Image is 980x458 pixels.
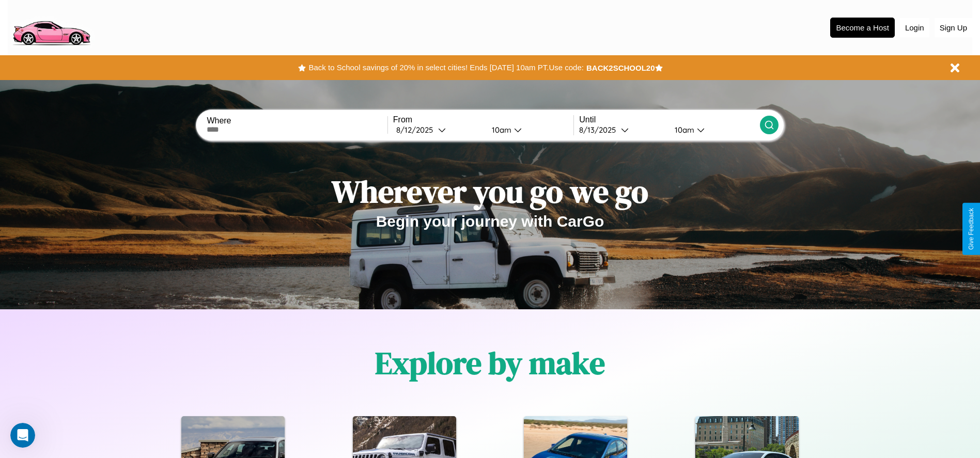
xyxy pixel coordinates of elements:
[670,125,697,135] div: 10am
[375,342,605,384] h1: Explore by make
[484,124,574,135] button: 10am
[8,5,95,48] img: logo
[935,18,972,37] button: Sign Up
[396,125,438,135] div: 8 / 12 / 2025
[306,60,586,75] button: Back to School savings of 20% in select cities! Ends [DATE] 10am PT.Use code:
[579,115,759,124] label: Until
[830,18,895,38] button: Become a Host
[900,18,929,37] button: Login
[586,64,655,72] b: BACK2SCHOOL20
[968,208,975,250] div: Give Feedback
[666,124,760,135] button: 10am
[487,125,514,135] div: 10am
[393,124,484,135] button: 8/12/2025
[393,115,573,124] label: From
[207,116,387,125] label: Where
[579,125,621,135] div: 8 / 13 / 2025
[10,423,35,448] iframe: Intercom live chat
